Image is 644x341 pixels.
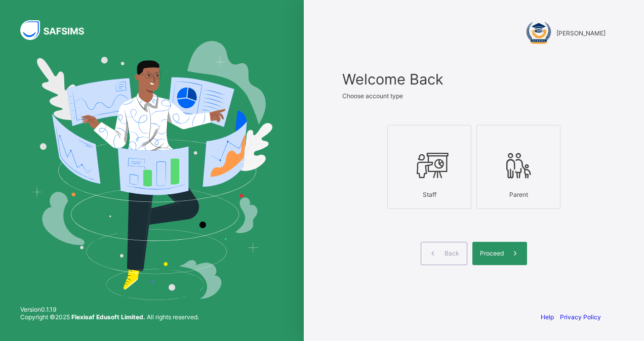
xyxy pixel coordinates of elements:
[541,313,554,321] a: Help
[342,92,403,100] span: Choose account type
[20,306,199,313] span: Version 0.1.19
[445,249,459,257] span: Back
[482,186,555,203] div: Parent
[71,313,145,321] strong: Flexisaf Edusoft Limited.
[556,29,606,37] span: [PERSON_NAME]
[342,70,606,88] span: Welcome Back
[480,249,504,257] span: Proceed
[393,186,466,203] div: Staff
[560,313,601,321] a: Privacy Policy
[31,41,272,300] img: Hero Image
[20,313,199,321] span: Copyright © 2025 All rights reserved.
[20,20,96,40] img: SAFSIMS Logo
